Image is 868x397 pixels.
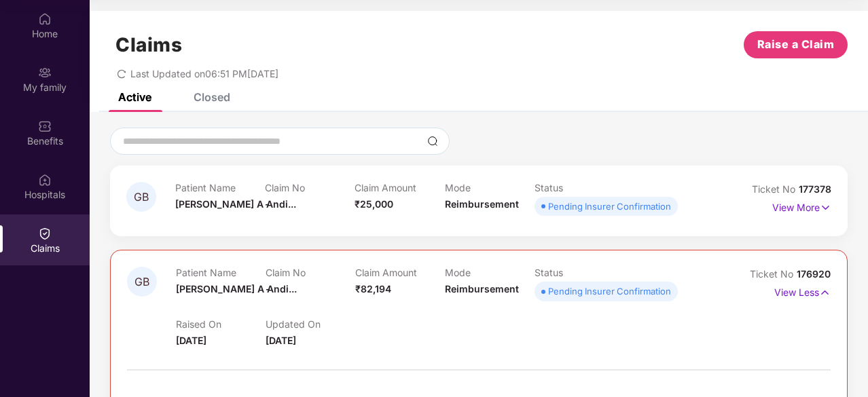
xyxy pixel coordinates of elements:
[38,12,52,26] img: svg+xml;base64,PHN2ZyBpZD0iSG9tZSIgeG1sbnM9Imh0dHA6Ly93d3cudzMub3JnLzIwMDAvc3ZnIiB3aWR0aD0iMjAiIG...
[445,198,519,210] span: Reimbursement
[445,182,535,193] p: Mode
[115,33,182,56] h1: Claims
[772,197,831,215] p: View More
[427,136,438,147] img: svg+xml;base64,PHN2ZyBpZD0iU2VhcmNoLTMyeDMyIiB4bWxucz0iaHR0cDovL3d3dy53My5vcmcvMjAwMC9zdmciIHdpZH...
[548,200,671,213] div: Pending Insurer Confirmation
[820,200,831,215] img: svg+xml;base64,PHN2ZyB4bWxucz0iaHR0cDovL3d3dy53My5vcmcvMjAwMC9zdmciIHdpZHRoPSIxNyIgaGVpZ2h0PSIxNy...
[819,285,831,300] img: svg+xml;base64,PHN2ZyB4bWxucz0iaHR0cDovL3d3dy53My5vcmcvMjAwMC9zdmciIHdpZHRoPSIxNyIgaGVpZ2h0PSIxNy...
[265,182,355,193] p: Claim No
[176,267,266,278] p: Patient Name
[176,318,266,330] p: Raised On
[535,267,624,278] p: Status
[266,335,296,346] span: [DATE]
[38,227,52,240] img: svg+xml;base64,PHN2ZyBpZD0iQ2xhaW0iIHhtbG5zPSJodHRwOi8vd3d3LnczLm9yZy8yMDAwL3N2ZyIgd2lkdGg9IjIwIi...
[134,191,149,203] span: GB
[548,284,671,298] div: Pending Insurer Confirmation
[445,267,535,278] p: Mode
[38,173,52,187] img: svg+xml;base64,PHN2ZyBpZD0iSG9zcGl0YWxzIiB4bWxucz0iaHR0cDovL3d3dy53My5vcmcvMjAwMC9zdmciIHdpZHRoPS...
[175,198,296,210] span: [PERSON_NAME] A Andi...
[355,198,393,210] span: ₹25,000
[355,267,445,278] p: Claim Amount
[535,182,624,193] p: Status
[118,90,151,104] div: Active
[445,283,519,295] span: Reimbursement
[797,268,831,280] span: 176920
[799,183,831,195] span: 177378
[38,66,52,79] img: svg+xml;base64,PHN2ZyB3aWR0aD0iMjAiIGhlaWdodD0iMjAiIHZpZXdCb3g9IjAgMCAyMCAyMCIgZmlsbD0ibm9uZSIgeG...
[750,268,797,280] span: Ticket No
[176,283,297,295] span: [PERSON_NAME] A Andi...
[194,90,230,104] div: Closed
[744,31,848,58] button: Raise a Claim
[134,276,149,288] span: GB
[266,318,355,330] p: Updated On
[176,335,206,346] span: [DATE]
[774,282,831,300] p: View Less
[38,119,52,133] img: svg+xml;base64,PHN2ZyBpZD0iQmVuZWZpdHMiIHhtbG5zPSJodHRwOi8vd3d3LnczLm9yZy8yMDAwL3N2ZyIgd2lkdGg9Ij...
[117,68,126,79] span: redo
[355,182,444,193] p: Claim Amount
[757,36,835,53] span: Raise a Claim
[355,283,391,295] span: ₹82,194
[266,283,270,295] span: -
[752,183,799,195] span: Ticket No
[265,198,270,210] span: -
[266,267,355,278] p: Claim No
[130,68,278,79] span: Last Updated on 06:51 PM[DATE]
[175,182,265,193] p: Patient Name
